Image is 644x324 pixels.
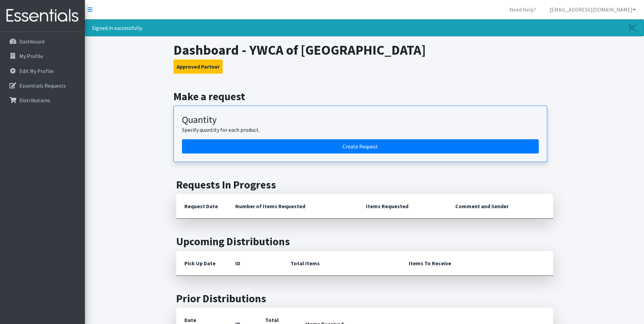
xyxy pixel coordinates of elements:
[19,68,54,74] p: Edit My Profile
[182,126,539,134] p: Specify quantity for each product.
[19,53,43,59] p: My Profile
[176,178,553,191] h2: Requests In Progress
[282,251,401,276] th: Total Items
[358,194,447,219] th: Items Requested
[182,114,539,126] h3: Quantity
[19,38,44,45] p: Dashboard
[504,3,541,16] a: Need Help?
[173,42,555,58] h1: Dashboard - YWCA of [GEOGRAPHIC_DATA]
[3,93,82,107] a: Distributions
[19,97,50,104] p: Distributions
[182,139,539,154] a: Create a request by quantity
[176,292,553,305] h2: Prior Distributions
[176,251,227,276] th: Pick Up Date
[85,19,644,36] div: Signed in successfully.
[622,20,644,36] a: Close
[19,82,66,89] p: Essentials Requests
[3,49,82,63] a: My Profile
[173,90,555,103] h2: Make a request
[401,251,553,276] th: Items To Receive
[544,3,641,16] a: [EMAIL_ADDRESS][DOMAIN_NAME]
[176,194,227,219] th: Request Date
[3,79,82,92] a: Essentials Requests
[3,64,82,78] a: Edit My Profile
[227,194,358,219] th: Number of Items Requested
[176,235,553,248] h2: Upcoming Distributions
[3,4,82,27] img: HumanEssentials
[227,251,282,276] th: ID
[173,59,223,74] button: Approved Partner
[3,35,82,48] a: Dashboard
[447,194,553,219] th: Comment and Sender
